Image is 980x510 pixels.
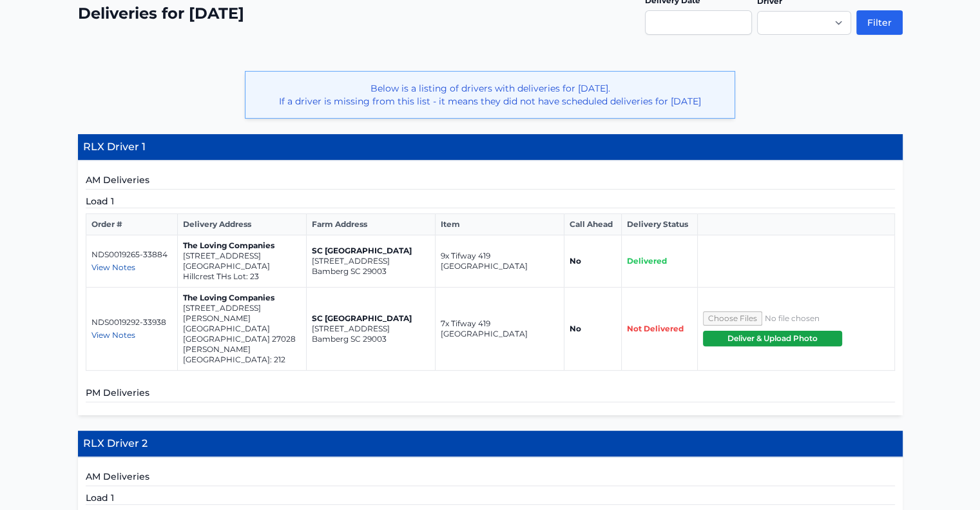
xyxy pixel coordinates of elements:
h4: RLX Driver 1 [78,134,903,161]
p: The Loving Companies [183,240,301,251]
span: View Notes [91,262,135,272]
p: [STREET_ADDRESS][PERSON_NAME] [183,303,301,324]
th: Call Ahead [564,214,622,235]
h2: Deliveries for [DATE] [78,3,244,24]
th: Item [436,214,564,235]
h4: RLX Driver 2 [78,431,903,457]
p: [STREET_ADDRESS] [183,251,301,261]
p: Hillcrest THs Lot: 23 [183,271,301,282]
span: Delivered [627,256,667,266]
h5: PM Deliveries [86,386,895,402]
span: View Notes [91,330,135,340]
p: [STREET_ADDRESS] [312,324,430,334]
th: Order # [86,214,178,235]
h5: Load 1 [86,195,895,208]
strong: No [570,324,581,333]
p: Bamberg SC 29003 [312,334,430,344]
p: Below is a listing of drivers with deliveries for [DATE]. If a driver is missing from this list -... [256,82,724,108]
span: Not Delivered [627,324,684,333]
p: SC [GEOGRAPHIC_DATA] [312,313,430,324]
p: The Loving Companies [183,293,301,303]
h5: AM Deliveries [86,173,895,190]
strong: No [570,256,581,266]
th: Delivery Address [178,214,307,235]
h5: AM Deliveries [86,470,895,486]
p: Bamberg SC 29003 [312,266,430,277]
p: SC [GEOGRAPHIC_DATA] [312,246,430,256]
p: NDS0019265-33884 [91,250,173,260]
p: NDS0019292-33938 [91,317,173,328]
p: [GEOGRAPHIC_DATA] [GEOGRAPHIC_DATA] 27028 [183,324,301,344]
button: Deliver & Upload Photo [703,331,842,346]
td: 9x Tifway 419 [GEOGRAPHIC_DATA] [436,235,564,288]
th: Delivery Status [621,214,697,235]
td: 7x Tifway 419 [GEOGRAPHIC_DATA] [436,288,564,371]
p: [GEOGRAPHIC_DATA] [183,261,301,271]
button: Filter [856,10,903,35]
p: [STREET_ADDRESS] [312,256,430,266]
th: Farm Address [307,214,436,235]
p: [PERSON_NAME][GEOGRAPHIC_DATA]: 212 [183,344,301,365]
h5: Load 1 [86,491,895,505]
